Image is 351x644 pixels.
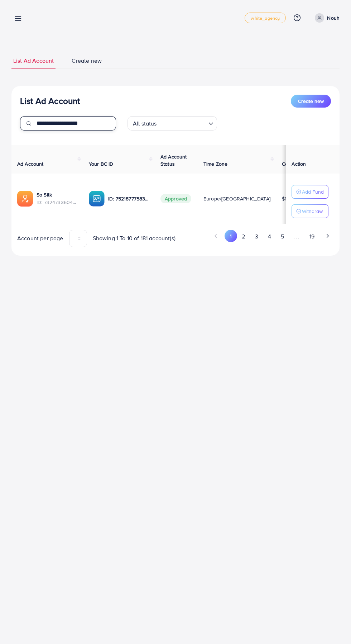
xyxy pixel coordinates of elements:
div: <span class='underline'>So Silk</span></br>7324733604192452609 [37,191,77,206]
a: So Silk [37,191,77,198]
a: white_agency [245,13,286,23]
span: Time Zone [203,160,227,167]
img: ic-ba-acc.ded83a64.svg [89,191,105,207]
button: Withdraw [292,204,328,218]
iframe: Chat [321,612,346,639]
ul: Pagination [181,230,334,243]
span: Your BC ID [89,160,114,167]
img: ic-ads-acc.e4c84228.svg [17,191,33,207]
p: Nouh [327,14,340,22]
button: Go to page 3 [250,230,263,243]
span: Approved [160,194,191,203]
button: Go to page 4 [263,230,276,243]
input: Search for option [159,117,206,129]
span: Account per page [17,234,63,242]
p: Withdraw [302,207,323,216]
span: white_agency [251,16,280,20]
h3: List Ad Account [20,96,80,106]
button: Add Fund [292,185,328,199]
span: List Ad Account [13,57,54,65]
button: Go to next page [321,230,334,242]
div: Search for option [128,116,217,131]
p: Add Fund [302,188,324,196]
button: Go to page 19 [304,230,319,243]
span: Action [292,160,306,167]
span: Create new [298,98,324,105]
button: Go to page 1 [225,230,237,242]
span: Europe/[GEOGRAPHIC_DATA] [203,195,270,202]
span: All status [131,118,158,129]
button: Go to page 5 [276,230,289,243]
button: Create new [291,95,331,108]
p: ID: 7521877758339940369 [108,194,149,203]
a: Nouh [312,13,340,23]
button: Go to page 2 [237,230,250,243]
span: Showing 1 To 10 of 181 account(s) [93,234,175,242]
span: Ad Account [17,160,44,167]
span: Ad Account Status [160,153,187,167]
span: ID: 7324733604192452609 [37,199,77,206]
span: Create new [72,57,102,65]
